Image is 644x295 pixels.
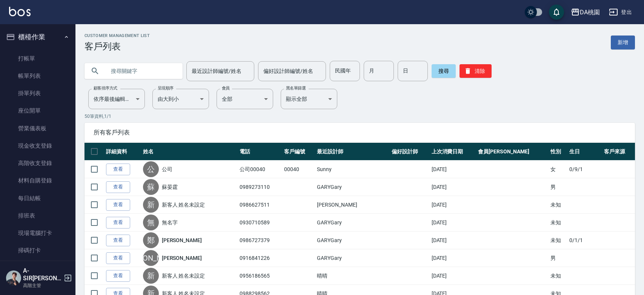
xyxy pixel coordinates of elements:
button: save [549,5,564,20]
a: 查看 [106,235,130,246]
th: 客戶編號 [282,143,315,161]
th: 偏好設計師 [390,143,429,161]
div: 全部 [217,89,273,109]
a: 查看 [106,217,130,229]
td: GARYGary [315,178,390,196]
p: 50 筆資料, 1 / 1 [85,113,635,120]
a: 新客人 姓名未設定 [162,272,205,280]
a: 打帳單 [3,50,72,67]
td: [PERSON_NAME] [315,196,390,214]
td: 女 [549,161,567,178]
td: GARYGary [315,249,390,267]
td: 公司00040 [238,161,282,178]
th: 姓名 [141,143,238,161]
h5: A-SIR[PERSON_NAME] [23,267,61,282]
td: [DATE] [430,249,476,267]
td: 晴晴 [315,267,390,285]
h2: Customer Management List [85,33,150,38]
td: [DATE] [430,161,476,178]
div: 新 [143,268,159,284]
td: [DATE] [430,214,476,232]
td: 未知 [549,267,567,285]
a: 蘇晏霆 [162,183,178,191]
td: 未知 [549,232,567,249]
label: 會員 [222,85,230,91]
a: 查看 [106,252,130,264]
a: 材料自購登錄 [3,172,72,189]
a: 現場電腦打卡 [3,224,72,242]
a: 帳單列表 [3,67,72,85]
a: 掃碼打卡 [3,242,72,259]
img: Person [6,270,21,286]
td: 00040 [282,161,315,178]
button: DA桃園 [568,5,603,20]
a: 新增 [611,36,635,49]
button: 搜尋 [432,64,456,78]
div: 依序最後編輯時間 [88,89,145,109]
button: 清除 [460,64,492,78]
div: 鄭 [143,232,159,248]
td: [DATE] [430,178,476,196]
p: 高階主管 [23,282,61,289]
a: 公司 [162,165,172,173]
th: 性別 [549,143,567,161]
td: [DATE] [430,232,476,249]
img: Logo [9,7,31,16]
a: 查看 [106,181,130,193]
a: [PERSON_NAME] [162,236,202,244]
a: 高階收支登錄 [3,154,72,172]
th: 最近設計師 [315,143,390,161]
div: 由大到小 [152,89,209,109]
td: 0/1/1 [567,232,602,249]
th: 詳細資料 [104,143,141,161]
input: 搜尋關鍵字 [106,61,177,81]
div: [PERSON_NAME] [143,250,159,266]
a: 營業儀表板 [3,120,72,137]
td: 0/9/1 [567,161,602,178]
th: 電話 [238,143,282,161]
div: 顯示全部 [281,89,337,109]
td: 0956186565 [238,267,282,285]
td: 0930710589 [238,214,282,232]
button: 櫃檯作業 [3,27,72,47]
td: 未知 [549,214,567,232]
td: 0916841226 [238,249,282,267]
a: 每日結帳 [3,190,72,207]
td: [DATE] [430,267,476,285]
label: 顧客排序方式 [94,85,117,91]
th: 上次消費日期 [430,143,476,161]
div: DA桃園 [580,8,600,17]
th: 會員[PERSON_NAME] [476,143,549,161]
span: 所有客戶列表 [94,129,626,136]
a: 掛單列表 [3,85,72,102]
td: 男 [549,178,567,196]
a: 現金收支登錄 [3,137,72,154]
a: 無名字 [162,219,178,226]
a: 排班表 [3,207,72,224]
td: 0986727379 [238,232,282,249]
a: 查看 [106,199,130,211]
th: 生日 [567,143,602,161]
label: 呈現順序 [158,85,174,91]
div: 新 [143,197,159,213]
label: 黑名單篩選 [286,85,306,91]
div: 蘇 [143,179,159,195]
a: 新客人 姓名未設定 [162,201,205,209]
td: Sunny [315,161,390,178]
button: 登出 [606,5,635,19]
th: 客戶來源 [602,143,635,161]
div: 公 [143,161,159,177]
a: 查看 [106,164,130,175]
td: GARYGary [315,232,390,249]
td: [DATE] [430,196,476,214]
td: 男 [549,249,567,267]
a: [PERSON_NAME] [162,254,202,262]
td: GARYGary [315,214,390,232]
a: 查看 [106,270,130,282]
td: 0989273110 [238,178,282,196]
div: 無 [143,215,159,230]
h3: 客戶列表 [85,41,150,52]
td: 0986627511 [238,196,282,214]
td: 未知 [549,196,567,214]
a: 座位開單 [3,102,72,119]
